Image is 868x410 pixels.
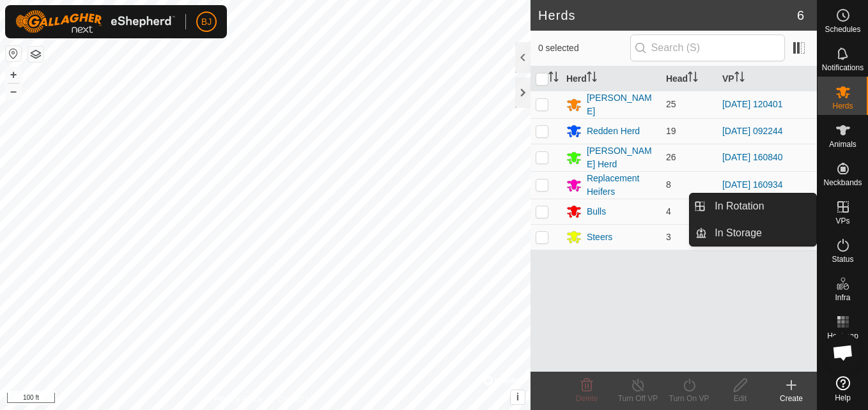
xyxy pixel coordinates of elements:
span: Heatmap [827,332,858,340]
span: Status [832,255,853,263]
span: Herds [832,102,853,110]
button: Reset Map [6,46,21,61]
p-sorticon: Activate to sort [548,73,559,84]
a: [DATE] 092244 [722,126,783,136]
div: Turn On VP [663,393,715,404]
span: 4 [666,206,671,216]
p-sorticon: Activate to sort [734,73,745,84]
span: i [516,391,519,402]
span: Help [835,394,851,402]
span: 6 [797,6,804,25]
span: Infra [835,294,850,301]
button: Map Layers [28,47,43,62]
span: 19 [666,126,676,136]
span: Neckbands [823,179,862,186]
span: Schedules [825,26,860,33]
span: Animals [829,140,856,148]
div: Redden Herd [587,125,640,138]
a: [DATE] 120401 [722,99,783,109]
span: 25 [666,99,676,109]
div: Open chat [824,333,862,372]
span: 3 [666,232,671,242]
button: i [511,390,525,404]
button: + [6,67,21,82]
a: [DATE] 160840 [722,152,783,162]
div: Bulls [587,205,606,218]
div: [PERSON_NAME] [587,91,656,118]
div: Edit [715,393,766,404]
a: Privacy Policy [215,393,263,405]
th: Herd [561,66,661,91]
span: VPs [835,217,849,225]
li: In Storage [690,220,816,246]
span: 26 [666,152,676,162]
th: Head [661,66,717,91]
div: [PERSON_NAME] Herd [587,144,656,171]
div: Turn Off VP [612,393,663,404]
img: Gallagher Logo [15,10,175,33]
p-sorticon: Activate to sort [688,73,698,84]
span: Notifications [822,64,864,72]
span: In Rotation [715,199,764,214]
a: [DATE] 160934 [722,179,783,190]
span: BJ [201,15,212,29]
p-sorticon: Activate to sort [587,73,597,84]
span: 0 selected [538,42,630,55]
li: In Rotation [690,194,816,219]
div: Steers [587,231,612,244]
div: Create [766,393,817,404]
a: In Storage [707,220,816,246]
input: Search (S) [630,34,785,61]
a: Help [818,371,868,407]
button: – [6,84,21,99]
span: 8 [666,179,671,190]
th: VP [717,66,817,91]
a: Contact Us [278,393,316,405]
h2: Herds [538,8,797,23]
div: Replacement Heifers [587,172,656,199]
span: Delete [576,394,598,403]
span: In Storage [715,225,762,241]
a: In Rotation [707,194,816,219]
